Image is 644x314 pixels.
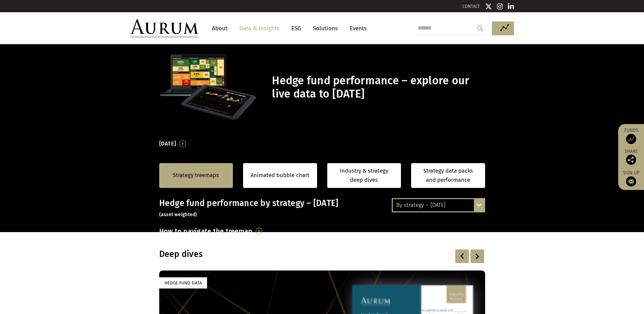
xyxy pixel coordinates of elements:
[473,21,487,35] input: Submit
[288,22,305,35] a: ESG
[327,163,401,188] a: Industry & strategy deep dives
[393,199,484,211] div: By strategy – [DATE]
[346,22,367,35] a: Events
[626,176,636,187] img: Sign up to our newsletter
[159,225,253,237] h3: How to navigate the treemap
[251,171,309,180] a: Animated bubble chart
[485,3,492,10] img: Twitter icon
[622,127,641,144] a: Funds
[159,139,176,149] h3: [DATE]
[622,170,641,187] a: Sign up
[411,163,485,188] a: Strategy data packs and performance
[272,74,483,101] h1: Hedge fund performance – explore our live data to [DATE]
[508,3,514,10] img: Linkedin icon
[626,134,636,144] img: Access Funds
[622,149,641,165] div: Share
[159,249,398,259] h3: Deep dives
[310,22,341,35] a: Solutions
[462,4,480,9] a: CONTACT
[497,3,503,10] img: Instagram icon
[236,22,283,35] a: Data & Insights
[159,212,197,217] small: (asset weighted)
[173,171,219,180] a: Strategy treemaps
[130,19,198,37] img: Aurum
[626,155,636,165] img: Share this post
[208,22,231,35] a: About
[159,277,207,289] div: Hedge Fund Data
[159,198,485,219] h3: Hedge fund performance by strategy – [DATE]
